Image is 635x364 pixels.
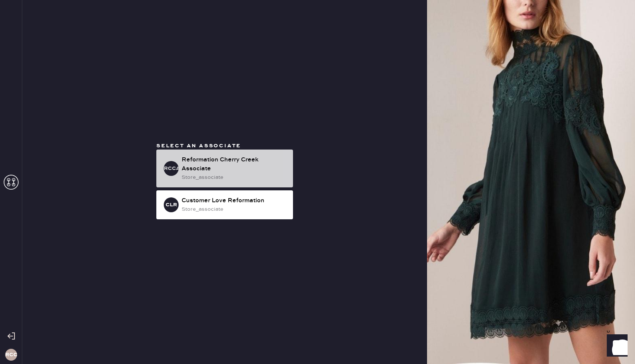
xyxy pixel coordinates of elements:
[5,352,17,357] h3: RCC
[164,166,179,171] h3: RCCA
[166,202,177,207] h3: CLR
[182,155,287,173] div: Reformation Cherry Creek Associate
[182,205,287,213] div: store_associate
[182,196,287,205] div: Customer Love Reformation
[156,142,241,149] span: Select an associate
[600,331,632,363] iframe: Front Chat
[182,173,287,181] div: store_associate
